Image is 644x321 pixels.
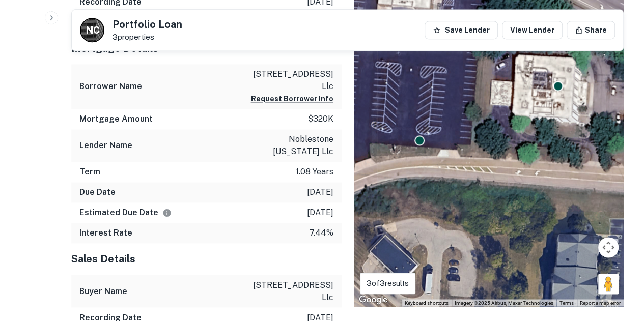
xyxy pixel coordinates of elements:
[598,237,619,257] button: Map camera controls
[307,207,333,219] p: [DATE]
[455,300,553,305] span: Imagery ©2025 Airbus, Maxar Technologies
[86,23,99,37] p: N C
[310,227,333,239] p: 7.44%
[113,33,182,42] p: 3 properties
[79,207,172,219] h6: Estimated Due Date
[113,19,182,30] h5: Portfolio Loan
[162,208,172,217] svg: Estimate is based on a standard schedule for this type of loan.
[71,251,342,267] h5: Sales Details
[242,279,333,303] p: [STREET_ADDRESS] llc
[567,21,615,39] button: Share
[580,300,621,305] a: Report a map error
[79,186,116,198] h6: Due Date
[296,166,333,178] p: 1.08 years
[593,240,644,288] iframe: Chat Widget
[242,68,333,93] p: [STREET_ADDRESS] llc
[79,113,153,125] h6: Mortgage Amount
[79,80,142,93] h6: Borrower Name
[308,113,333,125] p: $320k
[79,227,132,239] h6: Interest Rate
[425,21,498,39] button: Save Lender
[405,299,449,306] button: Keyboard shortcuts
[356,293,390,306] img: Google
[502,21,563,39] a: View Lender
[307,186,333,198] p: [DATE]
[559,300,574,305] a: Terms (opens in new tab)
[79,139,132,152] h6: Lender Name
[367,277,409,289] p: 3 of 3 results
[80,18,104,42] a: N C
[79,285,127,297] h6: Buyer Name
[251,93,333,105] button: Request Borrower Info
[356,293,390,306] a: Open this area in Google Maps (opens a new window)
[79,166,100,178] h6: Term
[242,133,333,158] p: noblestone [US_STATE] llc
